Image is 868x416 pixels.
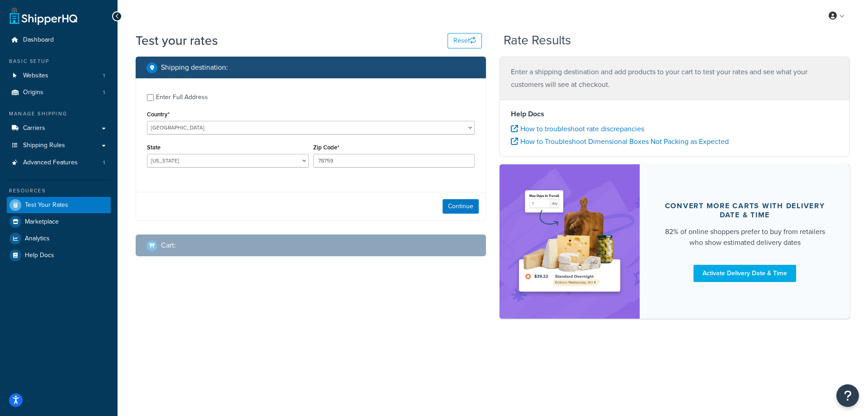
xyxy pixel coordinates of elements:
label: Zip Code* [313,144,339,151]
a: Test Your Rates [7,197,111,213]
li: Advanced Features [7,154,111,171]
h2: Shipping destination : [161,63,228,72]
h4: Help Docs [511,109,839,120]
h1: Test your rates [136,32,218,49]
span: Dashboard [23,36,54,44]
span: Analytics [25,235,50,243]
div: Basic Setup [7,57,111,65]
div: Resources [7,187,111,195]
span: Websites [23,72,48,80]
span: Help Docs [25,252,54,259]
a: Activate Delivery Date & Time [693,265,796,282]
label: State [147,144,160,151]
a: Carriers [7,120,111,137]
label: Country* [147,111,170,118]
a: Analytics [7,230,111,247]
span: Shipping Rules [23,142,65,149]
li: Origins [7,84,111,101]
a: Origins1 [7,84,111,101]
a: How to troubleshoot rate discrepancies [511,124,644,134]
span: 1 [103,159,105,167]
a: Advanced Features1 [7,154,111,171]
a: Shipping Rules [7,137,111,154]
div: 82% of online shoppers prefer to buy from retailers who show estimated delivery dates [661,226,828,248]
img: feature-image-ddt-36eae7f7280da8017bfb280eaccd9c446f90b1fe08728e4019434db127062ab4.png [513,178,626,305]
p: Enter a shipping destination and add products to your cart to test your rates and see what your c... [511,66,839,91]
span: 1 [103,89,105,96]
span: Test Your Rates [25,201,68,209]
h2: Rate Results [504,33,571,48]
div: Enter Full Address [156,91,208,104]
span: 1 [103,72,105,80]
span: Advanced Features [23,159,78,167]
a: Help Docs [7,247,111,263]
a: How to Troubleshoot Dimensional Boxes Not Packing as Expected [511,136,729,147]
input: Enter Full Address [147,94,154,101]
li: Websites [7,67,111,84]
button: Continue [443,199,479,214]
span: Marketplace [25,218,59,226]
a: Dashboard [7,32,111,48]
span: Carriers [23,124,45,132]
div: Manage Shipping [7,110,111,118]
span: Origins [23,89,43,96]
button: Open Resource Center [836,384,859,407]
a: Websites1 [7,67,111,84]
a: Marketplace [7,214,111,230]
button: Reset [448,33,482,48]
div: Convert more carts with delivery date & time [661,201,828,220]
h2: Cart : [161,241,176,249]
